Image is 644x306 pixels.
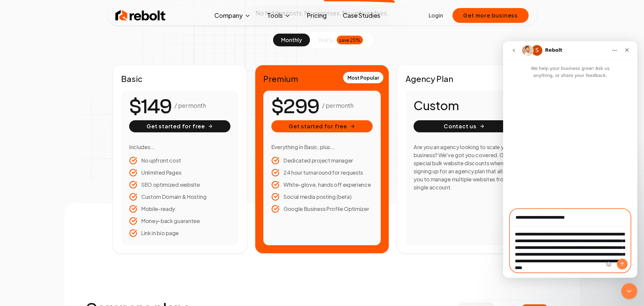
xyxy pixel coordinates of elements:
[452,8,529,23] button: Get more business
[621,283,637,299] iframe: Intercom live chat
[263,73,381,84] h2: Premium
[271,169,373,177] li: 24 hour turnaround for requests
[115,9,166,22] img: Rebolt Logo
[129,169,230,177] li: Unlimited Pages
[406,73,523,84] h2: Agency Plan
[337,36,363,44] div: save 25%
[129,157,230,165] li: No upfront cost
[337,9,386,22] a: Case Studies
[414,99,515,112] h1: Custom
[271,205,373,213] li: Google Business Profile Optimizer
[129,229,230,237] li: Link in bio page
[129,217,230,225] li: Money-back guarantee
[414,120,515,132] button: Contact us
[302,9,332,22] a: Pricing
[503,41,637,278] iframe: Intercom live chat
[121,73,238,84] h2: Basic
[209,9,256,22] button: Company
[318,36,333,44] span: yearly
[271,193,373,201] li: Social media posting (beta)
[271,143,373,151] h3: Everything in Basic, plus...
[129,181,230,189] li: SEO optimized website
[174,101,206,110] p: / per month
[271,181,373,189] li: White-glove, hands off experience
[414,143,515,191] h3: Are you an agency looking to scale your business? We've got you covered. Get special bulk website...
[271,157,373,165] li: Dedicated project manager
[129,92,172,122] number-flow-react: $149
[129,193,230,201] li: Custom Domain & Hosting
[129,205,230,213] li: Mobile-ready
[310,34,371,46] button: yearlysave 25%
[429,11,443,19] a: Login
[129,143,230,151] h3: Includes...
[343,72,383,83] div: Most Popular
[129,120,230,132] button: Get started for free
[273,34,310,46] button: monthly
[322,101,353,110] p: / per month
[271,120,373,132] button: Get started for free
[262,9,296,22] button: Tools
[271,92,319,122] number-flow-react: $299
[281,36,302,43] span: monthly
